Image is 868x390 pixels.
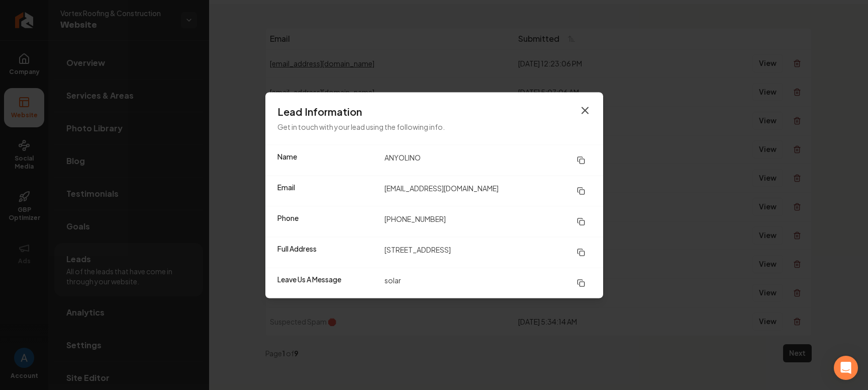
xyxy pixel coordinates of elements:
dt: Name [277,151,376,169]
dt: Phone [277,212,376,230]
dd: [STREET_ADDRESS] [384,243,591,261]
dt: Full Address [277,243,376,261]
dd: solar [384,274,591,292]
dd: [PHONE_NUMBER] [384,212,591,230]
dd: ANYOLINO [384,151,591,169]
dt: Leave Us A Message [277,274,376,292]
h3: Lead Information [277,104,591,118]
p: Get in touch with your lead using the following info. [277,120,591,132]
dt: Email [277,182,376,200]
dd: [EMAIL_ADDRESS][DOMAIN_NAME] [384,182,591,200]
